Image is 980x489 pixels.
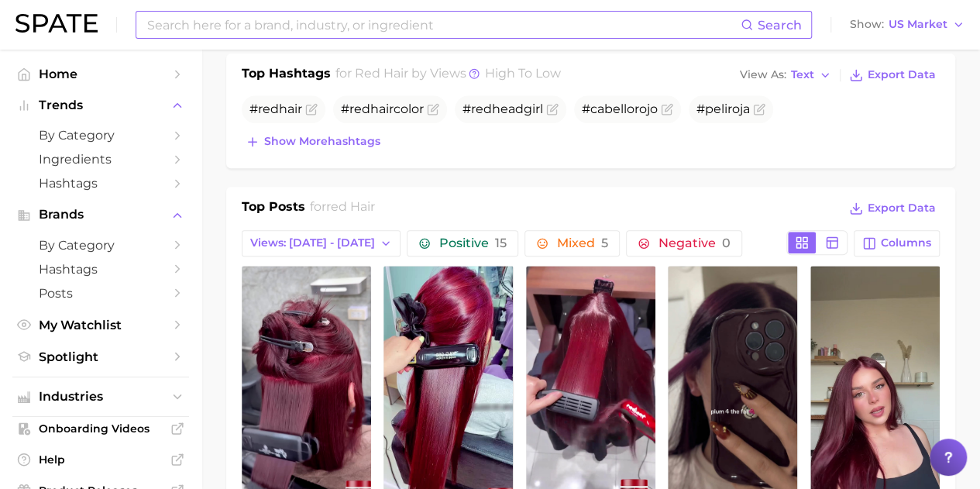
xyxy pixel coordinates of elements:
[12,233,189,257] a: by Category
[242,64,331,86] h1: Top Hashtags
[264,135,380,148] span: Show more hashtags
[279,102,302,116] span: hair
[12,448,189,471] a: Help
[557,237,608,250] span: Mixed
[12,94,189,117] button: Trends
[868,68,936,81] span: Export Data
[39,262,163,277] span: Hashtags
[462,102,543,116] span: # headgirl
[427,103,439,115] button: Flag as miscategorized or irrelevant
[12,313,189,337] a: My Watchlist
[249,102,302,116] span: #
[12,281,189,305] a: Posts
[39,176,163,191] span: Hashtags
[242,131,384,153] button: Show morehashtags
[791,71,814,79] span: Text
[39,98,163,112] span: Trends
[258,102,279,116] span: red
[758,18,802,33] span: Search
[661,103,673,115] button: Flag as miscategorized or irrelevant
[12,257,189,281] a: Hashtags
[242,198,305,221] h1: Top Posts
[846,15,968,35] button: ShowUS Market
[881,236,931,250] span: Columns
[39,318,163,332] span: My Watchlist
[471,102,492,116] span: red
[326,199,375,214] span: red hair
[868,201,936,215] span: Export Data
[854,230,940,257] button: Columns
[696,102,750,116] span: #peliroja
[349,102,370,116] span: red
[740,71,786,79] span: View As
[12,147,189,171] a: Ingredients
[495,236,507,250] span: 15
[658,237,731,250] span: Negative
[39,453,163,467] span: Help
[12,417,189,440] a: Onboarding Videos
[341,102,424,116] span: # color
[736,65,835,85] button: View AsText
[335,64,561,86] h2: for by Views
[845,64,940,86] button: Export Data
[12,123,189,147] a: by Category
[39,422,163,436] span: Onboarding Videos
[39,390,163,404] span: Industries
[250,236,375,250] span: Views: [DATE] - [DATE]
[12,345,189,369] a: Spotlight
[601,236,608,250] span: 5
[439,237,507,250] span: Positive
[310,198,375,221] h2: for
[242,230,401,257] button: Views: [DATE] - [DATE]
[39,286,163,301] span: Posts
[39,67,163,81] span: Home
[146,12,741,38] input: Search here for a brand, industry, or ingredient
[546,103,559,115] button: Flag as miscategorized or irrelevant
[845,198,940,219] button: Export Data
[370,102,394,116] span: hair
[39,238,163,253] span: by Category
[722,236,731,250] span: 0
[39,152,163,167] span: Ingredients
[39,350,163,364] span: Spotlight
[889,20,947,29] span: US Market
[850,20,884,29] span: Show
[39,208,163,222] span: Brands
[305,103,318,115] button: Flag as miscategorized or irrelevant
[12,385,189,408] button: Industries
[582,102,658,116] span: #cabellorojo
[485,66,561,81] span: high to low
[15,14,98,33] img: SPATE
[753,103,765,115] button: Flag as miscategorized or irrelevant
[12,171,189,195] a: Hashtags
[12,62,189,86] a: Home
[355,66,408,81] span: red hair
[12,203,189,226] button: Brands
[39,128,163,143] span: by Category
